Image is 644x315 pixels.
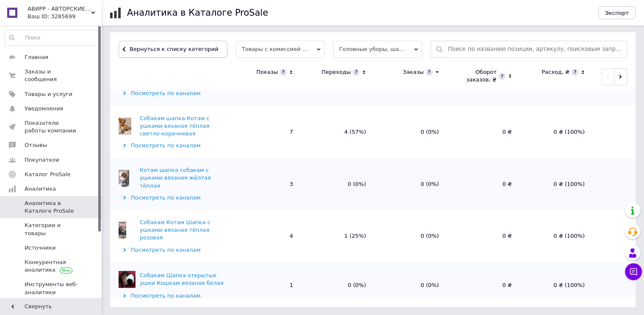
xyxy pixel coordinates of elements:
div: Собакам Шапка открытые ушки Кошкам вязаная белая [140,272,227,287]
td: 0 (0%) [301,262,374,308]
span: Головные уборы, шарфы для животных [333,41,422,58]
button: Чат с покупателем [625,263,642,280]
span: Аналитика [25,185,56,193]
span: Главная [25,53,48,61]
td: 0 (0%) [374,106,447,158]
div: Котам шапка собакам с ушками вязаная жёлтая тёплая [140,166,227,190]
span: Каталог ProSale [25,171,70,178]
input: Поиск [5,30,100,45]
button: Вернуться к списку категорий [119,41,227,58]
td: 0 ₴ (100%) [520,262,593,308]
span: Уведомления [25,105,63,112]
td: 0 (0%) [374,158,447,210]
td: 0 ₴ [448,106,520,158]
div: Собакам шапка Котам с ушками вязаная тёплая светло-коричневая [140,115,227,138]
span: Конкурентная аналитика [25,259,78,274]
div: Заказы [403,68,423,76]
td: 0 (0%) [301,158,374,210]
span: Показатели работы компании [25,119,78,135]
td: 4 (57%) [301,106,374,158]
span: Товары с комиссией за заказ [236,41,325,58]
td: 0 ₴ [448,210,520,262]
img: Котам шапка собакам с ушками вязаная жёлтая тёплая [119,170,129,187]
span: Экспорт [605,10,629,16]
span: Товары и услуги [25,90,72,98]
span: Инструменты веб-аналитики [25,281,78,296]
div: Расход, ₴ [542,68,569,76]
span: Источники [25,244,55,252]
td: 0 (0%) [374,262,447,308]
span: Категории и товары [25,222,78,237]
div: Переходы [321,68,351,76]
span: Покупатели [25,156,59,164]
img: Собакам Шапка открытые ушки Кошкам вязаная белая [119,271,135,288]
td: 3 [229,158,301,210]
div: Посмотреть по каналам [119,246,227,254]
button: Экспорт [598,6,636,19]
span: Вернуться к списку категорий [127,46,218,52]
input: Поиск по названию позиции, артикулу, поисковым запросам [448,41,622,57]
td: 0 ₴ [448,158,520,210]
td: 1 (25%) [301,210,374,262]
td: 4 [229,210,301,262]
td: 0 ₴ (100%) [520,106,593,158]
div: Оборот заказов, ₴ [456,68,497,84]
img: Собакам Котам Шапка с ушками вязаная тёплая розовая [119,222,126,239]
span: АВИРР - АВТОРСКИЕ ВЯЗАНЫЕ ИЗДЕЛИЯ РУЧНОЙ РАБОТЫ [28,5,91,13]
div: Показы [256,68,278,76]
div: Посмотреть по каналам [119,292,227,300]
span: Аналитика в Каталоге ProSale [25,200,78,215]
div: Посмотреть по каналам [119,90,227,97]
div: Посмотреть по каналам [119,142,227,149]
div: Посмотреть по каналам [119,194,227,202]
div: Ваш ID: 3285699 [28,13,102,20]
img: Собакам шапка Котам с ушками вязаная тёплая светло-коричневая [119,118,131,135]
td: 1 [229,262,301,308]
td: 0 ₴ (100%) [520,210,593,262]
span: Заказы и сообщения [25,68,78,83]
td: 7 [229,106,301,158]
td: 0 ₴ (100%) [520,158,593,210]
td: 0 (0%) [374,210,447,262]
td: 0 ₴ [448,262,520,308]
span: Отзывы [25,141,47,149]
h1: Аналитика в Каталоге ProSale [127,8,268,18]
div: Собакам Котам Шапка с ушками вязаная тёплая розовая [140,219,227,242]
